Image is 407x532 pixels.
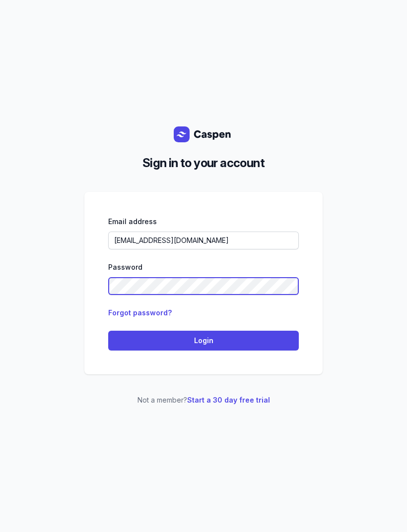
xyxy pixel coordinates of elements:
[108,261,299,273] div: Password
[187,396,270,404] a: Start a 30 day free trial
[108,308,172,317] a: Forgot password?
[84,394,323,406] p: Not a member?
[108,216,299,228] div: Email address
[108,331,299,351] button: Login
[108,232,299,249] input: Enter your email address...
[92,154,315,172] h2: Sign in to your account
[114,335,293,347] span: Login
